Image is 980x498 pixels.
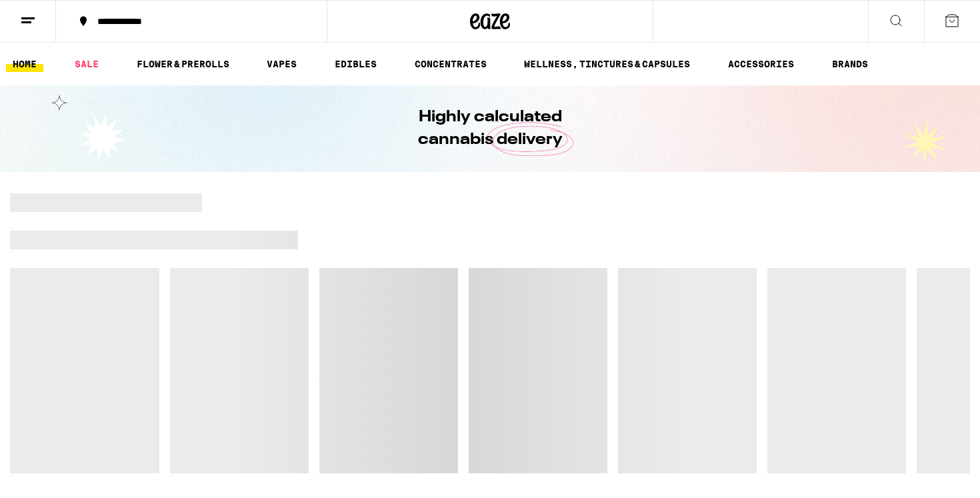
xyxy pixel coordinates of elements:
a: VAPES [260,56,303,72]
a: ACCESSORIES [721,56,801,72]
a: SALE [68,56,105,72]
a: FLOWER & PREROLLS [130,56,236,72]
h1: Highly calculated cannabis delivery [380,106,600,151]
a: HOME [6,56,43,72]
a: CONCENTRATES [408,56,493,72]
a: EDIBLES [328,56,383,72]
a: WELLNESS, TINCTURES & CAPSULES [517,56,697,72]
a: BRANDS [825,56,875,72]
